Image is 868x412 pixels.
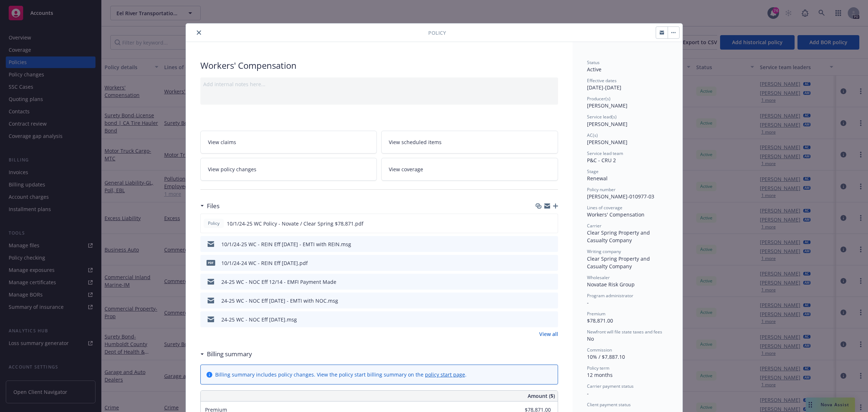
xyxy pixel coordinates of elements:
[537,278,543,286] button: download file
[587,168,599,175] span: Stage
[389,165,423,173] span: View coverage
[428,29,446,37] span: Policy
[587,66,601,73] span: Active
[221,259,308,267] div: 10/1/24-24 WC - REIN Eff [DATE].pdf
[587,353,625,360] span: 10% / $7,887.10
[549,278,555,286] button: preview file
[587,132,598,138] span: AC(s)
[587,365,609,371] span: Policy term
[548,220,555,227] button: preview file
[587,317,613,324] span: $78,871.00
[587,255,651,270] span: Clear Spring Property and Casualty Company
[537,316,543,323] button: download file
[587,114,617,120] span: Service lead(s)
[587,329,662,335] span: Newfront will file state taxes and fees
[207,201,220,211] h3: Files
[381,158,558,181] a: View coverage
[587,311,605,317] span: Premium
[537,240,543,248] button: download file
[587,371,613,378] span: 12 months
[539,330,558,338] a: View all
[587,102,627,109] span: [PERSON_NAME]
[587,96,610,102] span: Producer(s)
[200,59,558,72] div: Workers' Compensation
[528,392,555,400] span: Amount ($)
[549,297,555,304] button: preview file
[200,349,252,359] div: Billing summary
[587,211,668,218] div: Workers' Compensation
[587,77,617,84] span: Effective dates
[587,281,635,288] span: Novatae Risk Group
[587,293,633,299] span: Program administrator
[587,59,600,66] span: Status
[208,138,236,146] span: View claims
[587,347,612,353] span: Commission
[587,121,627,127] span: [PERSON_NAME]
[587,157,616,164] span: P&C - CRU 2
[200,201,220,211] div: Files
[587,229,651,244] span: Clear Spring Property and Casualty Company
[537,297,543,304] button: download file
[587,150,623,156] span: Service lead team
[221,278,336,286] div: 24-25 WC - NOC Eff 12/14 - EMFI Payment Made
[587,205,622,211] span: Lines of coverage
[221,240,351,248] div: 10/1/24-25 WC - REIN Eff [DATE] - EMTI with REIN.msg
[587,139,627,146] span: [PERSON_NAME]
[587,299,589,306] span: -
[381,131,558,154] a: View scheduled items
[549,259,555,267] button: preview file
[221,316,297,323] div: 24-25 WC - NOC Eff [DATE].msg
[587,77,668,91] div: [DATE] - [DATE]
[587,402,631,408] span: Client payment status
[537,259,543,267] button: download file
[207,260,215,265] span: pdf
[587,383,634,389] span: Carrier payment status
[221,297,338,304] div: 24-25 WC - NOC Eff [DATE] - EMTI with NOC.msg
[215,371,467,378] div: Billing summary includes policy changes. View the policy start billing summary on the .
[200,158,377,181] a: View policy changes
[587,274,610,281] span: Wholesaler
[207,349,252,359] h3: Billing summary
[389,138,442,146] span: View scheduled items
[587,193,654,200] span: [PERSON_NAME]-010977-03
[203,80,555,88] div: Add internal notes here...
[587,248,621,255] span: Writing company
[208,165,256,173] span: View policy changes
[587,175,608,182] span: Renewal
[587,186,616,193] span: Policy number
[207,220,221,227] span: Policy
[549,240,555,248] button: preview file
[195,28,203,37] button: close
[587,335,594,342] span: No
[587,223,601,229] span: Carrier
[537,220,542,227] button: download file
[200,131,377,154] a: View claims
[549,316,555,323] button: preview file
[587,390,589,397] span: -
[425,371,465,378] a: policy start page
[227,220,363,227] span: 10/1/24-25 WC Policy - Novate / Clear Spring $78,871.pdf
